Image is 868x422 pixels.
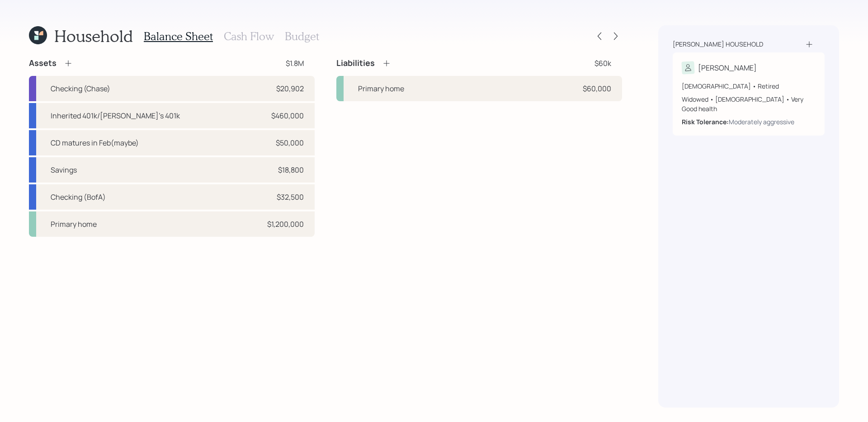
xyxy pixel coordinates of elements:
div: $460,000 [271,110,304,121]
h3: Budget [285,30,319,43]
div: Savings [51,164,77,175]
div: $32,500 [277,192,304,202]
div: [PERSON_NAME] household [673,40,763,49]
h3: Balance Sheet [144,30,213,43]
b: Risk Tolerance: [682,117,729,126]
div: Widowed • [DEMOGRAPHIC_DATA] • Very Good health [682,94,816,113]
div: Primary home [358,83,404,94]
div: Moderately aggressive [729,117,794,127]
div: Checking (Chase) [51,83,110,94]
div: Inherited 401k/[PERSON_NAME]'s 401k [51,110,180,121]
div: $60k [594,58,611,69]
h4: Assets [29,58,57,68]
div: $18,800 [278,164,304,175]
div: Primary home [51,219,97,230]
div: CD matures in Feb(maybe) [51,137,139,148]
h4: Liabilities [336,58,375,68]
div: $1,200,000 [267,219,304,230]
div: Checking (BofA) [51,192,106,202]
h1: Household [54,26,133,46]
div: $50,000 [276,137,304,148]
div: $60,000 [583,83,611,94]
div: $1.8M [286,58,304,69]
div: [DEMOGRAPHIC_DATA] • Retired [682,81,816,91]
div: [PERSON_NAME] [698,62,757,73]
div: $20,902 [276,83,304,94]
h3: Cash Flow [224,30,274,43]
